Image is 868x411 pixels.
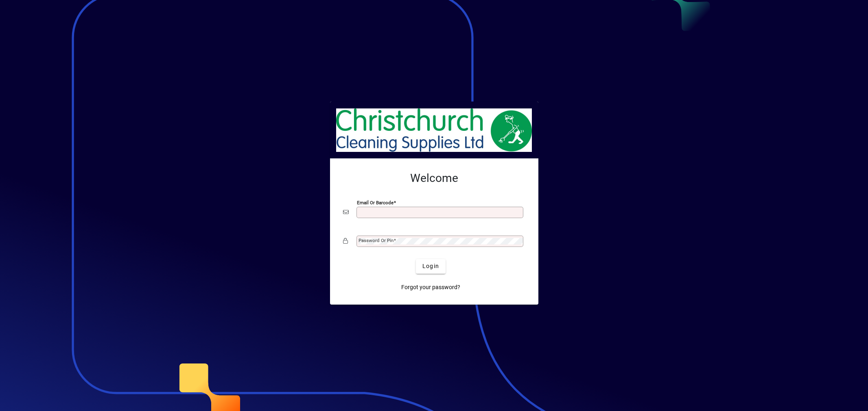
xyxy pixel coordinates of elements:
span: Forgot your password? [401,283,460,292]
a: Forgot your password? [398,280,464,295]
mat-label: Email or Barcode [357,199,394,205]
mat-label: Password or Pin [359,238,394,243]
span: Login [422,262,439,270]
h2: Welcome [343,171,525,185]
button: Login [416,259,446,274]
